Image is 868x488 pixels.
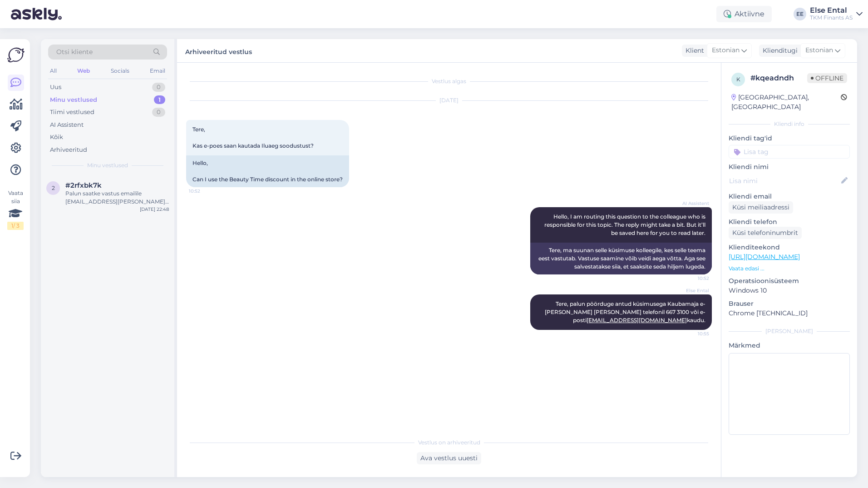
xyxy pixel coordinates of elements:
[154,95,165,105] div: 1
[750,73,807,84] div: # kqeadndh
[716,6,772,22] div: Aktiivne
[729,299,850,309] p: Brauser
[50,120,84,129] div: AI Assistent
[712,45,740,55] span: Estonian
[417,452,481,464] div: Ava vestlus uuesti
[152,83,165,92] div: 0
[7,189,24,230] div: Vaata siia
[810,7,863,21] a: Else EntalTKM Finants AS
[805,45,833,55] span: Estonian
[729,276,850,286] p: Operatsioonisüsteem
[675,200,709,207] span: AI Assistent
[729,309,850,318] p: Chrome [TECHNICAL_ID]
[87,161,128,169] span: Minu vestlused
[736,76,740,83] span: k
[545,300,705,324] span: Tere, palun pöörduge antud küsimusega Kaubamaja e-[PERSON_NAME] [PERSON_NAME] telefonil 667 3100 ...
[418,438,480,447] span: Vestlus on arhiveeritud
[729,176,839,186] input: Lisa nimi
[50,108,94,117] div: Tiimi vestlused
[186,77,712,85] div: Vestlus algas
[52,184,55,191] span: 2
[729,286,850,295] p: Windows 10
[186,96,712,105] div: [DATE]
[7,222,24,230] div: 1 / 3
[729,341,850,350] p: Märkmed
[65,189,169,206] div: Palun saatke vastus emailile [EMAIL_ADDRESS][PERSON_NAME][DOMAIN_NAME]
[152,108,165,117] div: 0
[56,47,93,57] span: Otsi kliente
[109,65,131,77] div: Socials
[675,287,709,294] span: Else Ental
[807,73,847,83] span: Offline
[729,162,850,172] p: Kliendi nimi
[7,46,25,64] img: Askly Logo
[682,46,704,55] div: Klient
[729,327,850,335] div: [PERSON_NAME]
[675,275,709,282] span: 10:52
[140,206,169,213] div: [DATE] 22:48
[729,243,850,252] p: Klienditeekond
[731,93,841,112] div: [GEOGRAPHIC_DATA], [GEOGRAPHIC_DATA]
[587,317,687,324] a: [EMAIL_ADDRESS][DOMAIN_NAME]
[729,134,850,143] p: Kliendi tag'id
[186,155,349,187] div: Hello, Can I use the Beauty Time discount in the online store?
[50,83,61,92] div: Uus
[729,145,850,159] input: Lisa tag
[729,192,850,201] p: Kliendi email
[48,65,59,77] div: All
[544,213,707,236] span: Hello, I am routing this question to the colleague who is responsible for this topic. The reply m...
[810,7,853,14] div: Else Ental
[50,145,87,154] div: Arhiveeritud
[50,133,63,142] div: Kõik
[759,46,798,55] div: Klienditugi
[675,330,709,337] span: 10:55
[75,65,92,77] div: Web
[148,65,167,77] div: Email
[729,253,800,261] a: [URL][DOMAIN_NAME]
[729,227,802,239] div: Küsi telefoninumbrit
[189,188,223,194] span: 10:52
[50,95,97,105] div: Minu vestlused
[729,201,793,214] div: Küsi meiliaadressi
[192,126,314,149] span: Tere, Kas e-poes saan kautada Iluaeg soodustust?
[729,264,850,273] p: Vaata edasi ...
[530,243,712,274] div: Tere, ma suunan selle küsimuse kolleegile, kes selle teema eest vastutab. Vastuse saamine võib ve...
[65,181,102,189] span: #2rfxbk7k
[729,120,850,128] div: Kliendi info
[185,45,252,57] label: Arhiveeritud vestlus
[729,217,850,227] p: Kliendi telefon
[810,14,853,21] div: TKM Finants AS
[794,8,806,20] div: EE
